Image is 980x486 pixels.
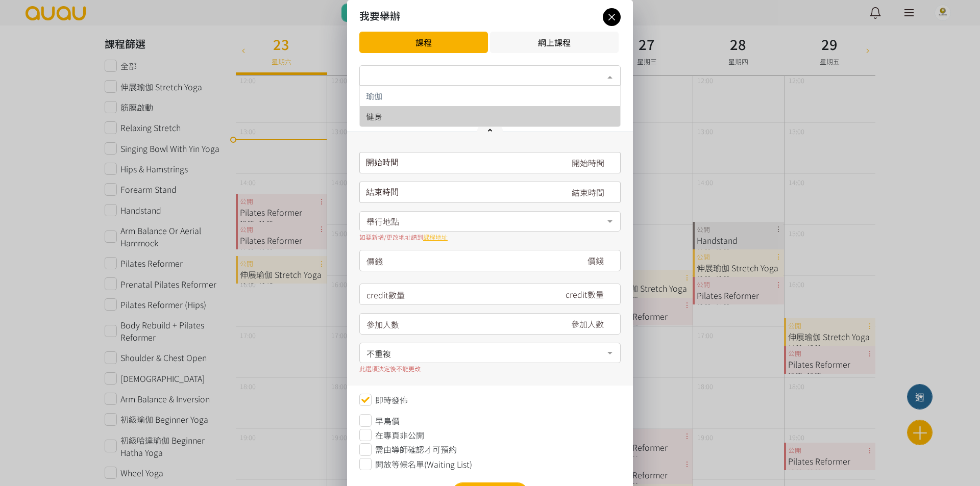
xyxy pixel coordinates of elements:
div: 此選項決定後不能更改 [359,364,621,373]
input: 結束時間 [359,182,621,203]
input: 開始時間 [359,152,621,173]
button: 課程 [359,32,488,53]
span: 舉行地點 [366,214,399,227]
div: 參加人數 [571,318,604,330]
div: 如要新增/更改地址請到 [359,233,621,242]
span: 需由導師確認才可預約 [375,443,457,455]
span: 健身 [366,112,382,120]
div: credit數量 [566,288,604,300]
span: 瑜伽 [366,92,382,100]
span: 結束時間 [572,186,604,198]
button: 網上課程 [490,32,619,53]
a: 課程地址 [423,233,448,241]
span: 開始時間 [572,157,604,169]
span: 不重複 [366,346,614,359]
span: 開放等候名單(Waiting List) [375,458,472,470]
h5: 我要舉辦 [359,8,400,23]
input: 參加人數 [366,314,552,335]
input: credit數量 [366,284,552,305]
span: 即時發佈 [375,394,408,406]
span: 在專頁非公開 [375,429,424,441]
input: 價錢 [366,250,552,272]
div: 價錢 [587,254,604,267]
span: 早鳥價 [375,415,400,427]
